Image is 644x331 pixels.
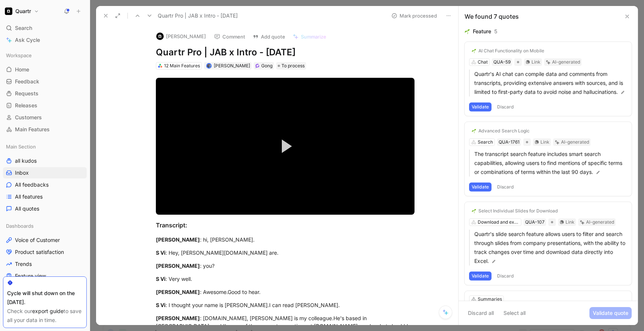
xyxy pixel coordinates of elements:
[15,181,49,189] span: All feedbacks
[156,236,415,243] div: : hi, [PERSON_NAME].
[3,155,87,166] a: all kudos
[472,49,476,53] img: 🌱
[156,276,166,282] mark: S Vi
[465,12,519,21] div: We found 7 quotes
[6,52,32,59] span: Workspace
[276,62,306,70] div: To process
[156,249,415,257] div: : Hey, [PERSON_NAME][DOMAIN_NAME] are.
[15,169,29,177] span: Inbox
[3,246,87,258] a: Product satisfaction
[15,24,32,33] span: Search
[500,307,529,319] button: Select all
[15,78,39,85] span: Feedback
[491,259,496,264] img: pen.svg
[388,10,440,21] button: Mark processed
[472,209,476,213] img: 🌱
[595,170,601,175] img: pen.svg
[164,62,200,70] div: 12 Main Features
[3,6,41,16] button: QuartrQuartr
[3,64,87,75] a: Home
[153,31,209,42] button: logo[PERSON_NAME]
[301,33,326,40] span: Summarize
[156,302,166,308] mark: S Vi
[478,48,544,54] div: AI Chat Functionality on Mobile
[7,289,83,307] div: Cycle will shut down on the [DATE].
[3,124,87,135] a: Main Features
[15,8,31,15] h1: Quartr
[3,100,87,111] a: Releases
[474,70,627,96] p: Quartr's AI chat can compile data and comments from transcripts, providing extensive answers with...
[465,29,470,34] img: 🌱
[494,272,517,281] button: Discard
[15,236,60,244] span: Voice of Customer
[156,221,415,230] div: Transcript:
[214,63,250,68] span: [PERSON_NAME]
[15,126,50,133] span: Main Features
[207,64,211,68] img: avatar
[469,126,532,135] button: 🌱Advanced Search Logic
[469,102,492,111] button: Validate
[15,36,40,45] span: Ask Cycle
[589,307,632,319] button: Validate quote
[249,31,289,42] button: Add quote
[3,112,87,123] a: Customers
[15,260,32,268] span: Trends
[3,141,87,152] div: Main Section
[211,31,249,42] button: Comment
[494,183,517,191] button: Discard
[7,307,83,325] div: Check our to save all your data in time.
[3,34,87,46] a: Ask Cycle
[15,102,37,109] span: Releases
[156,289,200,295] mark: [PERSON_NAME]
[3,220,87,232] div: Dashboards
[156,263,200,269] mark: [PERSON_NAME]
[156,288,415,296] div: : Awesome.Good to hear.
[6,222,34,230] span: Dashboards
[15,272,46,280] span: Feature view
[469,272,492,281] button: Validate
[3,167,87,178] a: Inbox
[6,143,36,150] span: Main Section
[465,307,497,319] button: Discard all
[494,27,497,36] div: 5
[469,183,492,191] button: Validate
[156,33,164,40] img: logo
[156,315,200,321] mark: [PERSON_NAME]
[494,102,517,111] button: Discard
[281,62,305,70] span: To process
[156,46,415,58] h1: Quartr Pro | JAB x Intro - [DATE]
[156,236,200,243] mark: [PERSON_NAME]
[268,129,302,163] button: Play Video
[15,205,39,212] span: All quotes
[15,157,37,165] span: all kudos
[3,191,87,202] a: All features
[289,31,330,42] button: Summarize
[15,248,64,256] span: Product satisfaction
[473,27,491,36] div: Feature
[474,150,627,177] p: The transcript search feature includes smart search capabilities, allowing users to find mentions...
[156,262,415,270] div: : you?
[156,249,166,256] mark: S Vi
[32,308,64,314] a: export guide
[156,301,415,309] div: : I thought your name is [PERSON_NAME].I can read [PERSON_NAME].
[156,78,415,215] div: Video Player
[15,193,43,200] span: All features
[3,179,87,190] a: All feedbacks
[5,7,12,15] img: Quartr
[469,46,547,55] button: 🌱AI Chat Functionality on Mobile
[3,203,87,214] a: All quotes
[478,128,530,134] div: Advanced Search Logic
[469,206,561,215] button: 🌱Select Individual Slides for Download
[15,114,42,121] span: Customers
[3,50,87,61] div: Workspace
[3,88,87,99] a: Requests
[156,275,415,283] div: : Very well.
[3,270,87,282] a: Feature view
[620,90,625,95] img: pen.svg
[158,11,238,20] span: Quartr Pro | JAB x Intro - [DATE]
[15,90,38,97] span: Requests
[3,220,87,294] div: DashboardsVoice of CustomerProduct satisfactionTrendsFeature viewCustomer view
[478,295,502,303] div: Summaries
[478,208,558,214] div: Select Individual Slides for Download
[3,235,87,246] a: Voice of Customer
